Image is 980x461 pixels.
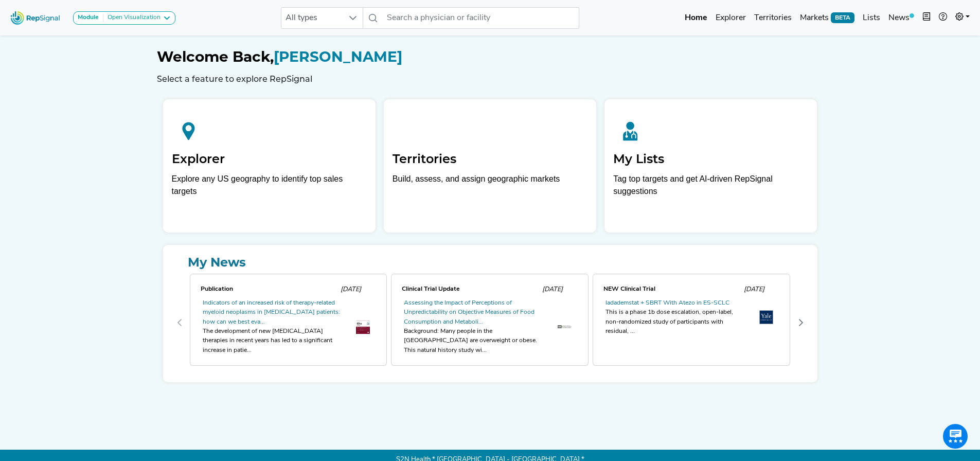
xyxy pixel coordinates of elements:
div: 0 [188,272,389,374]
span: Welcome Back, [157,48,274,65]
div: Background: Many people in the [GEOGRAPHIC_DATA] are overweight or obese. This natural history st... [404,327,545,355]
a: Explorer [711,8,750,28]
h2: My Lists [613,152,808,167]
span: Clinical Trial Update [402,286,460,292]
img: OIP.MBaxDE69J6Hk2nMRfE99XQAAAA [356,320,370,334]
a: ExplorerExplore any US geography to identify top sales targets [163,99,376,233]
p: Build, assess, and assign geographic markets [393,173,587,203]
a: TerritoriesBuild, assess, and assign geographic markets [384,99,596,233]
span: All types [281,8,343,28]
span: NEW Clinical Trial [603,286,655,292]
input: Search a physician or facility [383,7,579,29]
img: th [759,310,773,324]
a: Indicators of an increased risk of therapy-related myeloid neoplasms in [MEDICAL_DATA] patients: ... [203,300,340,325]
span: [DATE] [341,286,361,293]
span: Publication [201,286,233,292]
div: Explore any US geography to identify top sales targets [172,173,367,198]
div: 1 [389,272,591,374]
a: Lists [859,8,884,28]
a: Territories [750,8,796,28]
h2: Territories [393,152,587,167]
a: My ListsTag top targets and get AI-driven RepSignal suggestions [604,99,817,233]
a: Assessing the Impact of Perceptions of Unpredictability on Objective Measures of Food Consumption... [404,300,534,325]
p: Tag top targets and get AI-driven RepSignal suggestions [613,173,808,203]
a: Home [681,8,711,28]
div: 2 [591,272,792,374]
div: The development of new [MEDICAL_DATA] therapies in recent years has led to a significant increase... [203,327,344,355]
span: [DATE] [744,286,764,293]
a: News [884,8,918,28]
button: Intel Book [918,8,935,28]
div: This is a phase 1b dose escalation, open-label, non-randomized study of participants with residua... [605,308,746,336]
a: Iadademstat + SBRT With Atezo in ES-SCLC [605,300,729,306]
h1: [PERSON_NAME] [157,48,824,66]
button: Next Page [793,314,809,331]
img: OIP.EV72X28H7yS3hynl53RaBgHaBq [558,325,572,328]
span: [DATE] [542,286,563,293]
span: BETA [831,12,854,23]
a: MarketsBETA [796,8,859,28]
strong: Module [78,14,99,21]
h2: Explorer [172,152,367,167]
div: Open Visualization [103,14,161,22]
a: My News [171,253,809,272]
button: ModuleOpen Visualization [73,11,175,25]
h6: Select a feature to explore RepSignal [157,74,824,84]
